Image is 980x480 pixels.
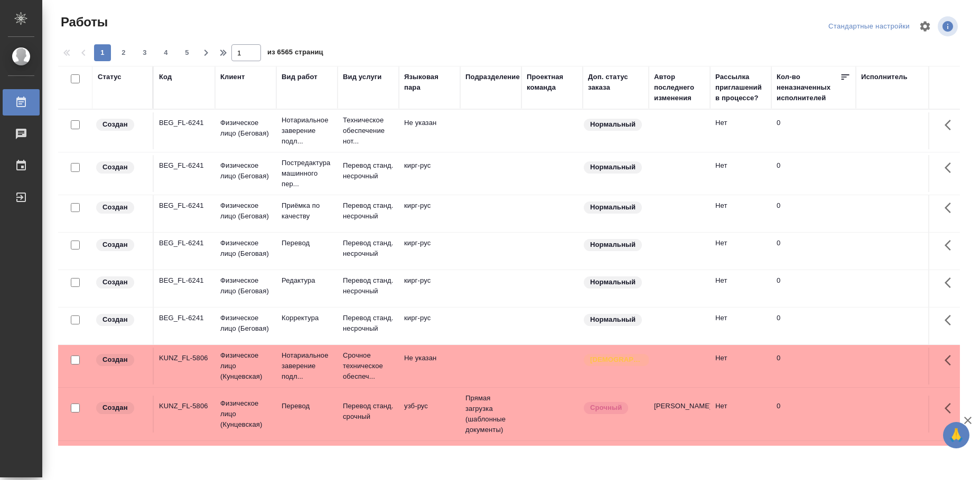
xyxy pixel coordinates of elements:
[938,308,964,333] button: Здесь прячутся важные кнопки
[710,155,771,192] td: Нет
[938,155,964,180] button: Здесь прячутся важные кнопки
[282,200,332,222] p: Приёмка по качеству
[102,277,128,287] p: Создан
[159,160,210,171] div: BEG_FL-6241
[282,238,332,248] p: Перевод
[95,200,147,215] div: Заказ еще не согласован с клиентом, искать исполнителей рано
[102,202,128,213] p: Создан
[771,348,856,385] td: 0
[98,72,122,82] div: Статус
[95,275,147,290] div: Заказ еще не согласован с клиентом, искать исполнителей рано
[95,401,147,415] div: Заказ еще не согласован с клиентом, искать исполнителей рано
[399,308,460,344] td: кирг-рус
[710,396,771,433] td: Нет
[95,118,147,132] div: Заказ еще не согласован с клиентом, искать исполнителей рано
[710,233,771,270] td: Нет
[343,160,394,181] p: Перевод станд. несрочный
[159,401,210,411] div: KUNZ_FL-5806
[220,238,271,259] p: Физическое лицо (Беговая)
[826,18,912,35] div: split button
[771,396,856,433] td: 0
[115,47,132,58] span: 2
[947,424,965,446] span: 🙏
[771,112,856,149] td: 0
[282,313,332,323] p: Корректура
[710,308,771,344] td: Нет
[220,118,271,139] p: Физическое лицо (Беговая)
[343,401,394,422] p: Перевод станд. срочный
[220,398,271,430] p: Физическое лицо (Кунцевская)
[220,200,271,222] p: Физическое лицо (Беговая)
[343,200,394,222] p: Перевод станд. несрочный
[220,72,245,82] div: Клиент
[399,112,460,149] td: Не указан
[179,44,195,61] button: 5
[938,396,964,421] button: Здесь прячутся важные кнопки
[771,308,856,344] td: 0
[220,275,271,296] p: Физическое лицо (Беговая)
[590,239,636,250] p: Нормальный
[159,275,210,286] div: BEG_FL-6241
[157,47,174,58] span: 4
[282,401,332,411] p: Перевод
[654,72,705,103] div: Автор последнего изменения
[399,348,460,385] td: Не указан
[399,270,460,307] td: кирг-рус
[938,233,964,258] button: Здесь прячутся важные кнопки
[710,112,771,149] td: Нет
[588,72,643,93] div: Доп. статус заказа
[404,72,455,93] div: Языковая пара
[943,422,969,448] button: 🙏
[102,354,128,365] p: Создан
[938,348,964,373] button: Здесь прячутся важные кнопки
[95,353,147,367] div: Заказ еще не согласован с клиентом, искать исполнителей рано
[159,238,210,248] div: BEG_FL-6241
[157,44,174,61] button: 4
[590,119,636,130] p: Нормальный
[102,162,128,172] p: Создан
[220,350,271,382] p: Физическое лицо (Кунцевская)
[267,46,323,61] span: из 6565 страниц
[282,158,332,189] p: Постредактура машинного пер...
[136,47,153,58] span: 3
[58,14,108,31] span: Работы
[159,200,210,211] div: BEG_FL-6241
[159,353,210,363] div: KUNZ_FL-5806
[343,275,394,296] p: Перевод станд. несрочный
[590,162,636,172] p: Нормальный
[938,112,964,138] button: Здесь прячутся важные кнопки
[343,72,382,82] div: Вид услуги
[590,314,636,325] p: Нормальный
[102,402,128,413] p: Создан
[343,238,394,259] p: Перевод станд. несрочный
[771,195,856,232] td: 0
[465,72,520,82] div: Подразделение
[159,313,210,323] div: BEG_FL-6241
[399,233,460,270] td: кирг-рус
[399,195,460,232] td: кирг-рус
[343,115,394,147] p: Техническое обеспечение нот...
[710,270,771,307] td: Нет
[399,155,460,192] td: кирг-рус
[771,233,856,270] td: 0
[220,313,271,334] p: Физическое лицо (Беговая)
[95,313,147,327] div: Заказ еще не согласован с клиентом, искать исполнителей рано
[710,348,771,385] td: Нет
[590,202,636,213] p: Нормальный
[95,160,147,175] div: Заказ еще не согласован с клиентом, искать исполнителей рано
[771,155,856,192] td: 0
[527,72,577,93] div: Проектная команда
[95,238,147,252] div: Заказ еще не согласован с клиентом, искать исполнителей рано
[715,72,766,103] div: Рассылка приглашений в процессе?
[115,44,132,61] button: 2
[159,118,210,128] div: BEG_FL-6241
[861,72,908,82] div: Исполнитель
[282,350,332,382] p: Нотариальное заверение подл...
[220,160,271,181] p: Физическое лицо (Беговая)
[102,119,128,130] p: Создан
[590,354,643,365] p: [DEMOGRAPHIC_DATA]
[102,239,128,250] p: Создан
[343,313,394,334] p: Перевод станд. несрочный
[771,270,856,307] td: 0
[590,402,622,413] p: Срочный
